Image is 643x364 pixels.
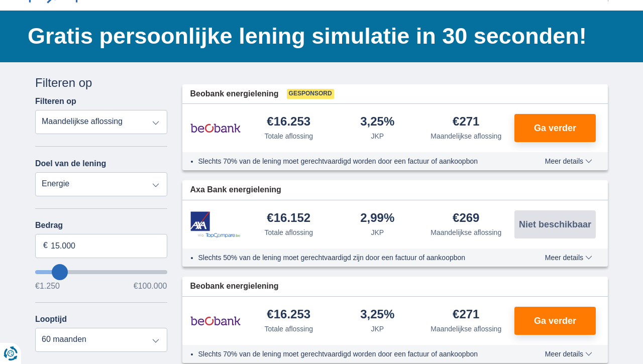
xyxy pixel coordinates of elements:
label: Looptijd [35,315,67,324]
div: Totale aflossing [264,324,313,334]
button: Niet beschikbaar [514,210,596,238]
h1: Gratis persoonlijke lening simulatie in 30 seconden! [28,21,608,52]
span: €100.000 [134,282,167,290]
div: JKP [371,131,384,141]
span: Beobank energielening [190,281,279,292]
span: Meer details [545,350,592,357]
li: Slechts 70% van de lening moet gerechtvaardigd worden door een factuur of aankoopbon [198,349,508,359]
div: 2,99% [360,212,394,225]
div: €269 [453,212,479,225]
div: 3,25% [360,115,394,129]
div: Totale aflossing [264,227,313,237]
div: Maandelijkse aflossing [431,131,501,141]
div: €16.152 [267,212,310,225]
span: Meer details [545,254,592,261]
label: Filteren op [35,97,76,106]
div: €16.253 [267,308,310,322]
img: product.pl.alt Beobank [190,115,241,141]
li: Slechts 50% van de lening moet gerechtvaardigd zijn door een factuur of aankoopbon [198,253,508,263]
span: Axa Bank energielening [190,184,281,196]
button: Meer details [538,350,600,358]
div: Maandelijkse aflossing [431,227,501,237]
span: Ga verder [534,124,576,133]
button: Meer details [538,254,600,262]
div: €16.253 [267,115,310,129]
span: Meer details [545,158,592,165]
span: € [43,240,48,252]
span: Niet beschikbaar [519,220,591,229]
div: Filteren op [35,74,167,91]
div: 3,25% [360,308,394,322]
div: Totale aflossing [264,131,313,141]
div: JKP [371,324,384,334]
label: Doel van de lening [35,159,106,168]
div: JKP [371,227,384,237]
span: Ga verder [534,316,576,325]
button: Ga verder [514,114,596,142]
img: product.pl.alt Axa Bank [190,211,241,238]
div: €271 [453,115,479,129]
img: product.pl.alt Beobank [190,308,241,333]
button: Ga verder [514,307,596,335]
div: Maandelijkse aflossing [431,324,501,334]
span: €1.250 [35,282,60,290]
span: Gesponsord [287,89,334,99]
li: Slechts 70% van de lening moet gerechtvaardigd worden door een factuur of aankoopbon [198,156,508,166]
input: wantToBorrow [35,270,167,274]
button: Meer details [538,157,600,165]
div: €271 [453,308,479,322]
span: Beobank energielening [190,88,279,100]
label: Bedrag [35,221,167,230]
